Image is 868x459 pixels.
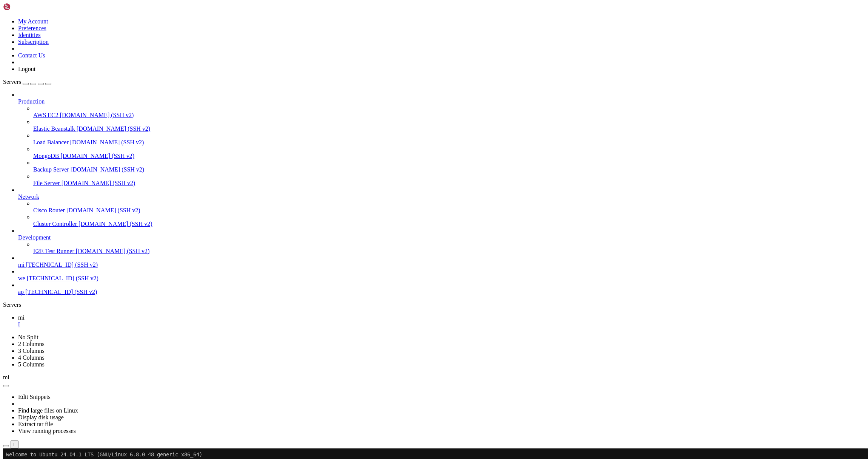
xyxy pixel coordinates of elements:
[18,348,45,354] a: 3 Columns
[3,205,771,211] x-row: root@bizarresmash:~#
[3,54,771,60] x-row: System load: 0.07 Processes: 108
[3,79,21,85] span: Servers
[3,129,771,136] x-row: 207 updates can be applied immediately.
[18,275,25,281] span: we
[18,255,865,268] li: mi [TECHNICAL_ID] (SSH v2)
[3,22,771,28] x-row: * Management: [URL][DOMAIN_NAME]
[18,32,41,38] a: Identities
[33,248,74,254] span: E2E Test Runner
[18,98,865,105] a: Production
[18,341,45,347] a: 2 Columns
[18,428,76,434] a: View running processes
[14,442,15,447] div: 
[33,125,75,132] span: Elastic Beanstalk
[18,354,45,361] a: 4 Columns
[3,3,46,11] img: Shellngn
[18,91,865,187] li: Production
[33,173,865,187] li: File Server [DOMAIN_NAME] (SSH v2)
[33,112,865,119] a: AWS EC2 [DOMAIN_NAME] (SSH v2)
[33,105,865,119] li: AWS EC2 [DOMAIN_NAME] (SSH v2)
[77,125,151,132] span: [DOMAIN_NAME] (SSH v2)
[3,3,771,9] x-row: Welcome to Ubuntu 24.04.1 LTS (GNU/Linux 6.8.0-48-generic x86_64)
[60,153,134,159] span: [DOMAIN_NAME] (SSH v2)
[33,132,865,146] li: Load Balancer [DOMAIN_NAME] (SSH v2)
[33,166,69,173] span: Backup Server
[18,193,865,200] a: Network
[11,440,18,448] button: 
[3,85,771,91] x-row: * Strictly confined Kubernetes makes edge and IoT secure. Learn how MicroK8s
[18,66,35,72] a: Logout
[3,60,771,66] x-row: Usage of /: 49.4% of 29.44GB Users logged in: 1
[33,139,865,146] a: Load Balancer [DOMAIN_NAME] (SSH v2)
[3,161,771,167] x-row: See [URL][DOMAIN_NAME] or run: sudo pro status
[33,221,865,227] a: Cluster Controller [DOMAIN_NAME] (SSH v2)
[3,301,865,308] div: Servers
[33,180,865,187] a: File Server [DOMAIN_NAME] (SSH v2)
[33,153,59,159] span: MongoDB
[18,18,48,25] a: My Account
[66,207,140,213] span: [DOMAIN_NAME] (SSH v2)
[3,179,771,186] x-row: The list of available updates is more than a week old.
[18,39,49,45] a: Subscription
[3,186,771,192] x-row: To check for new updates run: sudo apt update
[3,135,771,142] x-row: 113 of these updates are standard security updates.
[3,15,771,22] x-row: * Documentation: [URL][DOMAIN_NAME]
[3,142,771,148] x-row: To see these additional updates run: apt list --upgradable
[71,166,145,173] span: [DOMAIN_NAME] (SSH v2)
[3,28,771,35] x-row: * Support: [URL][DOMAIN_NAME]
[60,112,134,118] span: [DOMAIN_NAME] (SSH v2)
[33,207,865,214] a: Cisco Router [DOMAIN_NAME] (SSH v2)
[33,214,865,227] li: Cluster Controller [DOMAIN_NAME] (SSH v2)
[70,205,73,211] div: (21, 32)
[33,166,865,173] a: Backup Server [DOMAIN_NAME] (SSH v2)
[33,159,865,173] li: Backup Server [DOMAIN_NAME] (SSH v2)
[18,289,865,295] a: ap [TECHNICAL_ID] (SSH v2)
[18,261,25,268] span: mi
[62,180,135,186] span: [DOMAIN_NAME] (SSH v2)
[33,200,865,214] li: Cisco Router [DOMAIN_NAME] (SSH v2)
[18,275,865,282] a: we [TECHNICAL_ID] (SSH v2)
[18,361,45,368] a: 5 Columns
[25,289,97,295] span: [TECHNICAL_ID] (SSH v2)
[18,268,865,282] li: we [TECHNICAL_ID] (SSH v2)
[33,153,865,159] a: MongoDB [DOMAIN_NAME] (SSH v2)
[78,221,152,227] span: [DOMAIN_NAME] (SSH v2)
[18,289,24,295] span: ap
[18,321,865,328] a: 
[3,73,771,79] x-row: Swap usage: 49% IPv6 address for ens3: [TECHNICAL_ID]
[18,52,45,59] a: Contact Us
[18,187,865,227] li: Network
[18,314,25,321] span: mi
[70,139,144,145] span: [DOMAIN_NAME] (SSH v2)
[3,41,771,47] x-row: System information as of [DATE]
[33,207,65,213] span: Cisco Router
[33,221,77,227] span: Cluster Controller
[3,91,771,98] x-row: just raised the bar for easy, resilient and secure K8s cluster deployment.
[3,104,771,110] x-row: [URL][DOMAIN_NAME]
[3,198,771,205] x-row: Last login: [DATE] from [TECHNICAL_ID]
[3,116,771,123] x-row: Expanded Security Maintenance for Applications is not enabled.
[76,248,150,254] span: [DOMAIN_NAME] (SSH v2)
[18,421,53,427] a: Extract tar file
[18,394,51,400] a: Edit Snippets
[18,414,64,420] a: Display disk usage
[33,112,58,118] span: AWS EC2
[18,314,865,328] a: mi
[33,248,865,255] a: E2E Test Runner [DOMAIN_NAME] (SSH v2)
[33,139,69,145] span: Load Balancer
[33,119,865,132] li: Elastic Beanstalk [DOMAIN_NAME] (SSH v2)
[27,275,98,281] span: [TECHNICAL_ID] (SSH v2)
[3,79,51,85] a: Servers
[18,25,46,31] a: Preferences
[3,155,771,161] x-row: Enable ESM Apps to receive additional future security updates.
[18,282,865,295] li: ap [TECHNICAL_ID] (SSH v2)
[33,125,865,132] a: Elastic Beanstalk [DOMAIN_NAME] (SSH v2)
[18,234,51,241] span: Development
[33,241,865,255] li: E2E Test Runner [DOMAIN_NAME] (SSH v2)
[33,180,60,186] span: File Server
[26,261,98,268] span: [TECHNICAL_ID] (SSH v2)
[18,234,865,241] a: Development
[33,146,865,159] li: MongoDB [DOMAIN_NAME] (SSH v2)
[3,374,9,380] span: mi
